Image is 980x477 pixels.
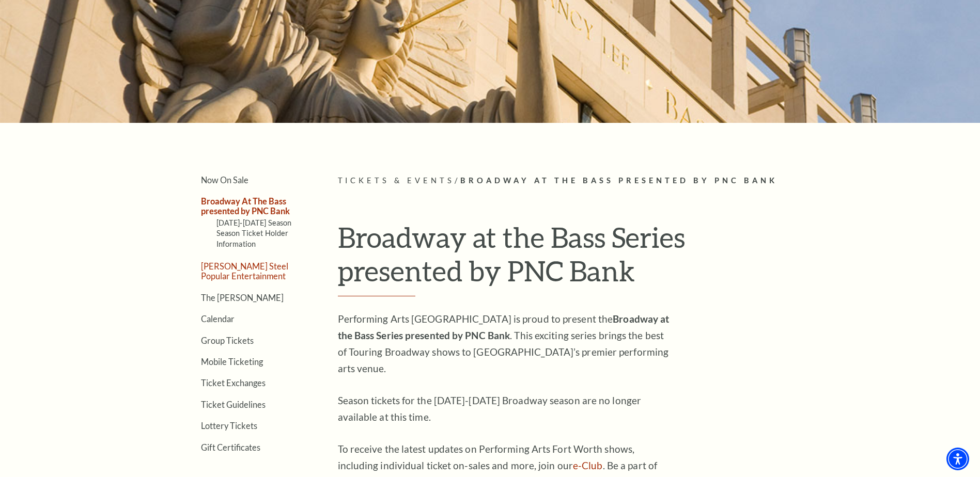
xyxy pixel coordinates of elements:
span: Tickets & Events [338,176,455,185]
a: e-Club [573,459,603,471]
span: Broadway At The Bass presented by PNC Bank [460,176,777,185]
a: Ticket Exchanges [201,378,266,388]
a: Group Tickets [201,336,254,345]
a: Ticket Guidelines [201,400,266,409]
a: Season Ticket Holder Information [216,229,289,248]
div: Accessibility Menu [946,448,969,470]
p: Performing Arts [GEOGRAPHIC_DATA] is proud to present the . This exciting series brings the best ... [338,311,674,377]
a: Now On Sale [201,175,248,185]
a: [DATE]-[DATE] Season [216,218,292,227]
a: Gift Certificates [201,442,260,452]
a: Mobile Ticketing [201,357,263,367]
a: [PERSON_NAME] Steel Popular Entertainment [201,261,288,281]
p: / [338,174,811,187]
a: Broadway At The Bass presented by PNC Bank [201,196,290,216]
h1: Broadway at the Bass Series presented by PNC Bank [338,220,811,296]
p: Season tickets for the [DATE]-[DATE] Broadway season are no longer available at this time. [338,392,674,425]
a: Calendar [201,314,235,324]
a: Lottery Tickets [201,421,257,431]
a: The [PERSON_NAME] [201,293,284,303]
